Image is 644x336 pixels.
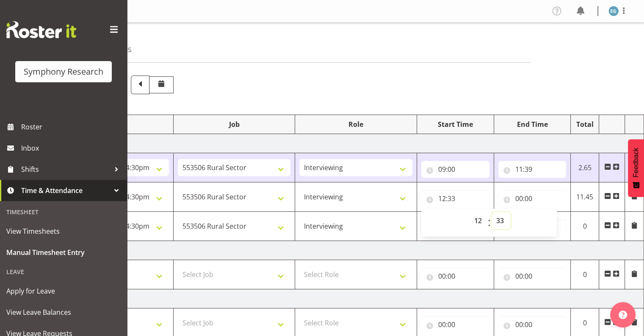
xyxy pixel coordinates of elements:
span: Inbox [21,142,123,154]
div: Symphony Research [24,65,103,78]
input: Click to select... [498,161,567,178]
div: Start Time [421,119,489,129]
div: Total [575,119,594,129]
div: End Time [498,119,567,129]
input: Click to select... [421,161,489,178]
img: help-xxl-2.png [619,311,627,319]
span: Manual Timesheet Entry [6,246,121,259]
span: View Leave Balances [6,306,121,319]
span: Time & Attendance [21,184,110,197]
div: Leave [2,263,125,280]
input: Click to select... [498,268,567,285]
a: Apply for Leave [2,280,125,302]
a: View Timesheets [2,221,125,242]
input: Click to select... [421,268,489,285]
a: Manual Timesheet Entry [2,242,125,263]
span: Shifts [21,163,110,176]
img: evelyn-gray1866.jpg [608,6,619,16]
td: 2.65 [571,153,599,182]
span: View Timesheets [6,225,121,238]
input: Click to select... [498,316,567,333]
span: Apply for Leave [6,285,121,297]
span: : [488,212,491,233]
div: Role [299,119,412,129]
div: Timesheet [2,203,125,221]
td: [DATE] [52,289,644,308]
span: Feedback [632,148,640,177]
td: [DATE] [52,134,644,153]
input: Click to select... [421,316,489,333]
a: View Leave Balances [2,302,125,323]
td: 11.45 [571,182,599,212]
input: Click to select... [421,190,489,207]
input: Click to select... [498,190,567,207]
button: Feedback - Show survey [628,139,644,197]
div: Job [178,119,291,129]
td: 0 [571,260,599,289]
img: Rosterit website logo [6,21,76,38]
span: Roster [21,120,123,133]
td: 0 [571,212,599,241]
td: [DATE] [52,241,644,260]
